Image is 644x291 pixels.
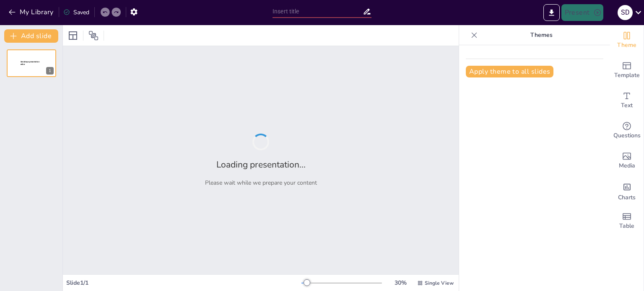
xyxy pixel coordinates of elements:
[7,49,56,77] div: 1
[610,206,644,236] div: Add a table
[46,67,54,75] div: 1
[610,116,644,146] div: Get real-time input from your audience
[561,4,603,21] button: Present
[610,146,644,176] div: Add images, graphics, shapes or video
[66,29,80,42] div: Layout
[88,31,99,41] span: Position
[610,25,644,55] div: Change the overall theme
[613,131,641,140] span: Questions
[4,29,58,43] button: Add slide
[273,5,363,18] input: Insert title
[543,4,560,21] button: Export to PowerPoint
[63,8,89,16] div: Saved
[21,61,39,65] span: Sendsteps presentation editor
[617,41,636,50] span: Theme
[216,159,306,170] h2: Loading presentation...
[618,5,633,20] div: S D
[619,221,634,231] span: Table
[610,85,644,116] div: Add text boxes
[610,176,644,206] div: Add charts and graphs
[618,193,636,202] span: Charts
[390,279,410,287] div: 30 %
[618,4,633,21] button: S D
[466,66,553,77] button: Apply theme to all slides
[614,71,640,80] span: Template
[619,161,635,170] span: Media
[66,279,301,287] div: Slide 1 / 1
[621,101,633,110] span: Text
[425,280,454,286] span: Single View
[481,25,602,45] p: Themes
[6,5,57,19] button: My Library
[610,55,644,85] div: Add ready made slides
[205,179,317,187] p: Please wait while we prepare your content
